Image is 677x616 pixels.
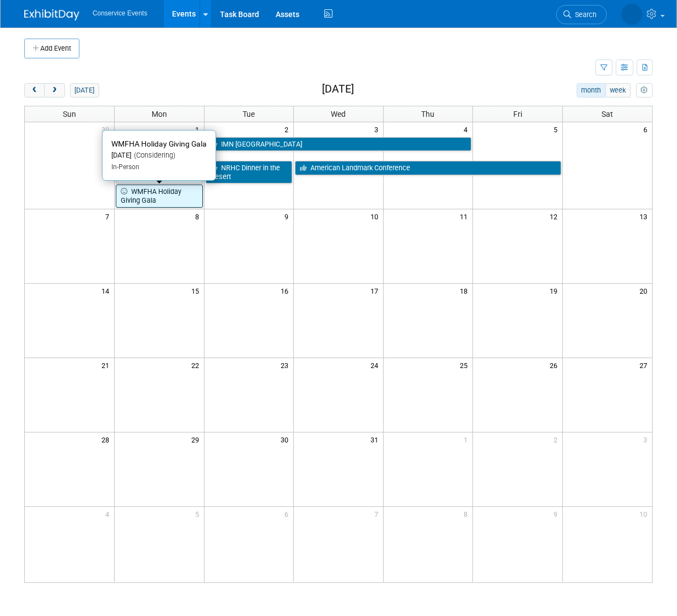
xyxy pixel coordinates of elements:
[549,209,562,223] span: 12
[463,122,472,136] span: 4
[104,209,114,223] span: 7
[131,151,175,159] span: (Considering)
[104,507,114,521] span: 4
[111,151,207,160] div: [DATE]
[194,507,204,521] span: 5
[642,433,652,446] span: 3
[24,83,45,98] button: prev
[638,209,652,223] span: 13
[63,110,76,118] span: Sun
[194,122,204,136] span: 1
[549,358,562,372] span: 26
[369,358,383,372] span: 24
[93,9,147,17] span: Conservice Events
[369,284,383,298] span: 17
[100,284,114,298] span: 14
[373,122,383,136] span: 3
[513,110,522,118] span: Fri
[552,507,562,521] span: 9
[24,39,79,58] button: Add Event
[463,433,472,446] span: 1
[641,87,648,94] i: Personalize Calendar
[280,284,293,298] span: 16
[194,209,204,223] span: 8
[459,358,472,372] span: 25
[24,9,79,20] img: ExhibitDay
[549,284,562,298] span: 19
[552,433,562,446] span: 2
[111,163,139,171] span: In-Person
[283,209,293,223] span: 9
[605,83,631,98] button: week
[322,83,354,95] h2: [DATE]
[577,83,606,98] button: month
[206,161,293,183] a: NRHC Dinner in the Desert
[459,209,472,223] span: 11
[190,358,204,372] span: 22
[283,122,293,136] span: 2
[152,110,167,118] span: Mon
[373,507,383,521] span: 7
[100,433,114,446] span: 28
[601,110,613,118] span: Sat
[638,358,652,372] span: 27
[243,110,255,118] span: Tue
[100,358,114,372] span: 21
[111,139,207,148] span: WMFHA Holiday Giving Gala
[70,83,99,98] button: [DATE]
[638,284,652,298] span: 20
[280,433,293,446] span: 30
[642,122,652,136] span: 6
[331,110,346,118] span: Wed
[369,433,383,446] span: 31
[116,185,203,207] a: WMFHA Holiday Giving Gala
[206,137,472,152] a: IMN [GEOGRAPHIC_DATA]
[295,161,561,175] a: American Landmark Conference
[369,209,383,223] span: 10
[556,5,607,24] a: Search
[422,110,435,118] span: Thu
[636,83,653,98] button: myCustomButton
[459,284,472,298] span: 18
[463,507,472,521] span: 8
[44,83,65,98] button: next
[283,507,293,521] span: 6
[621,4,642,25] img: Amiee Griffey
[190,284,204,298] span: 15
[552,122,562,136] span: 5
[100,122,114,136] span: 30
[280,358,293,372] span: 23
[190,433,204,446] span: 29
[638,507,652,521] span: 10
[571,10,597,19] span: Search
